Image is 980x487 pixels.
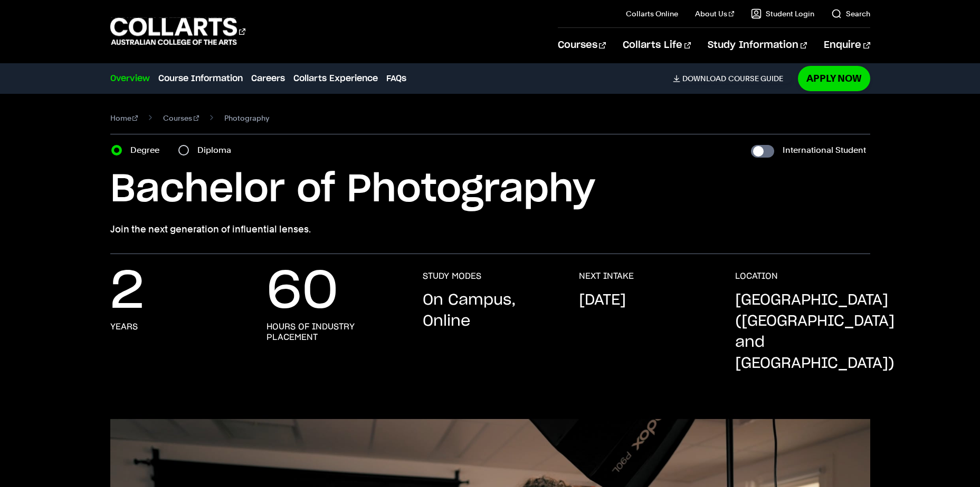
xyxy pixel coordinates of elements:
a: Collarts Life [623,28,691,63]
a: Home [110,111,138,125]
a: FAQs [386,72,406,85]
p: [DATE] [579,290,626,311]
h1: Bachelor of Photography [110,166,870,213]
a: Search [831,8,870,19]
h3: hours of industry placement [267,322,402,343]
p: On Campus, Online [423,290,558,332]
span: Download [682,74,726,83]
a: Collarts Online [626,8,678,19]
p: [GEOGRAPHIC_DATA] ([GEOGRAPHIC_DATA] and [GEOGRAPHIC_DATA]) [735,290,895,374]
p: 2 [110,271,144,313]
a: Student Login [751,8,814,19]
a: Enquire [824,28,870,63]
a: DownloadCourse Guide [673,74,792,83]
label: International Student [783,143,866,158]
p: Join the next generation of influential lenses. [110,222,870,237]
a: Courses [163,111,199,125]
label: Degree [130,143,166,158]
h3: STUDY MODES [423,271,481,281]
a: Study Information [708,28,807,63]
span: Photography [224,111,269,125]
a: Course Information [158,72,243,85]
div: Go to homepage [110,16,245,46]
a: About Us [695,8,734,19]
h3: LOCATION [735,271,778,281]
label: Diploma [197,143,237,158]
h3: NEXT INTAKE [579,271,634,281]
a: Courses [558,28,606,63]
a: Overview [110,72,150,85]
a: Apply Now [798,66,870,91]
h3: years [110,322,138,332]
a: Careers [251,72,285,85]
p: 60 [267,271,338,313]
a: Collarts Experience [293,72,378,85]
